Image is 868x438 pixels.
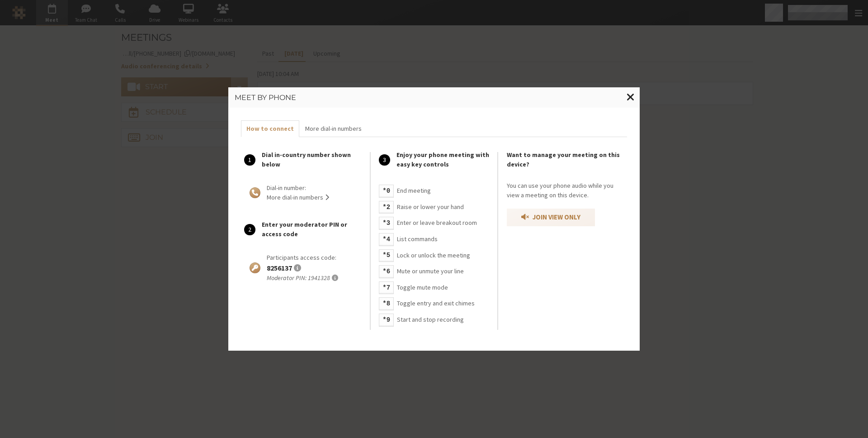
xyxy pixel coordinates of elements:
div: Dial in-country number shown below [259,150,370,169]
span: Participants should use this access code to connect to the meeting. [294,264,301,271]
div: List commands [379,233,494,246]
div: Dial-in number: [267,183,367,193]
span: How to connect [246,124,294,133]
div: Raise or lower your hand [379,201,494,214]
h3: Meet by Phone [235,94,633,102]
div: Participants access code: [267,253,367,262]
div: End meeting [379,185,494,198]
span: More dial-in numbers [305,124,362,133]
div: Enter or leave breakout room [379,217,494,230]
div: Enter your moderator PIN or access code [262,220,367,239]
div: Enjoy your phone meeting with easy key controls [393,150,498,169]
span: 1 [244,154,255,166]
button: More dial-in numbers [267,193,329,202]
span: 1941328 [308,274,330,282]
div: You can use your phone audio while you view a meeting on this device. [504,181,627,200]
div: Lock or unlock the meeting [379,249,494,262]
button: Join view only [507,209,595,227]
span: As the meeting organizer, entering this PIN gives you access to moderator and other administrativ... [332,275,338,281]
span: 2 [244,224,255,235]
div: Toggle mute mode [379,281,494,295]
button: Close modal [622,87,640,108]
div: Toggle entry and exit chimes [379,297,494,310]
div: Want to manage your meeting on this device? [504,150,627,169]
div: Start and stop recording [379,314,494,327]
span: Moderator PIN: [267,274,308,282]
span: 8256137 [267,263,292,272]
span: 3 [379,154,390,166]
div: Mute or unmute your line [379,265,494,278]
